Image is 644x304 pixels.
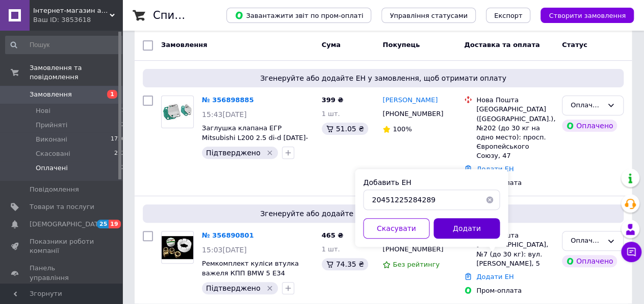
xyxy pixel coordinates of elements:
span: 1 шт. [322,110,340,118]
span: Оплачені [36,163,68,173]
a: Фото товару [161,231,194,264]
span: Повідомлення [30,185,79,194]
button: Експорт [486,8,531,23]
span: Експорт [494,12,523,19]
div: Пром-оплата [476,178,554,188]
div: Оплачено [562,120,617,132]
span: 12 [118,121,125,130]
a: № 356890801 [202,231,254,239]
span: 399 ₴ [322,96,344,104]
span: Cума [322,41,341,49]
button: Створити замовлення [540,8,634,23]
span: Покупець [382,41,420,49]
div: Нова Пошта [476,96,554,105]
span: 25 [97,220,109,228]
div: Ваш ID: 3853618 [33,15,122,25]
button: Додати [433,218,500,239]
span: 19 [109,220,120,228]
div: [PHONE_NUMBER] [380,107,445,121]
a: № 356898885 [202,96,254,104]
span: 15:03[DATE] [202,246,247,254]
div: [GEOGRAPHIC_DATA] ([GEOGRAPHIC_DATA].), №202 (до 30 кг на одно место): просп. Європейського Союзу... [476,105,554,160]
button: Скасувати [363,218,429,239]
span: 1 [107,90,117,99]
span: Без рейтингу [393,261,440,268]
span: Замовлення [30,90,72,99]
input: Пошук [5,36,126,54]
img: Фото товару [162,103,193,122]
span: Замовлення [161,41,207,49]
span: Управління статусами [390,12,468,19]
button: Чат з покупцем [621,242,641,262]
span: Інтернет-магазин автозапчатин "RPkits" [33,6,110,15]
button: Очистить [479,190,500,210]
span: Товари та послуги [30,202,94,212]
span: 2 [121,163,125,173]
div: 74.35 ₴ [322,258,368,270]
span: Згенеруйте або додайте ЕН у замовлення, щоб отримати оплату [147,208,620,219]
span: 1 [121,106,125,115]
svg: Видалити мітку [266,284,274,292]
span: Доставка та оплата [464,41,539,49]
div: Оплачено [562,255,617,267]
span: 272 [114,149,125,158]
span: [DEMOGRAPHIC_DATA] [30,220,105,229]
h1: Список замовлень [153,9,256,21]
div: Оплачено [571,236,603,246]
button: Завантажити звіт по пром-оплаті [226,8,371,23]
a: [PERSON_NAME] [382,96,437,105]
div: Пром-оплата [476,286,554,295]
a: Додати ЕН [476,273,513,280]
span: Скасовані [36,149,70,158]
label: Добавить ЕН [363,178,411,186]
span: 1726 [111,135,125,144]
span: 15:43[DATE] [202,110,247,119]
img: Фото товару [162,236,193,259]
div: Нова Пошта [476,231,554,240]
span: Прийняті [36,121,67,130]
span: Статус [562,41,587,49]
a: Ремкомплект куліси втулка важеля КПП BMW 5 E34 [202,260,299,277]
div: [PHONE_NUMBER] [380,243,445,256]
a: Додати ЕН [476,165,513,173]
span: Показники роботи компанії [30,237,94,255]
button: Управління статусами [381,8,476,23]
a: Фото товару [161,96,194,128]
a: Заглушка клапана ЕГР Mitsubishi L200 2.5 di-d [DATE]-[DATE] [202,124,308,151]
span: 1 шт. [322,245,340,253]
span: Створити замовлення [549,12,626,19]
span: Замовлення та повідомлення [30,63,122,82]
span: Нові [36,106,50,115]
span: Виконані [36,135,67,144]
span: Підтверджено [206,149,261,157]
span: Панель управління [30,264,94,282]
span: Згенеруйте або додайте ЕН у замовлення, щоб отримати оплату [147,73,620,83]
span: 100% [393,125,411,133]
span: 465 ₴ [322,231,344,239]
span: Завантажити звіт по пром-оплаті [235,11,363,20]
a: Створити замовлення [530,11,634,19]
svg: Видалити мітку [266,149,274,157]
div: Оплачено [571,100,603,111]
div: 51.05 ₴ [322,123,368,135]
div: [GEOGRAPHIC_DATA], №7 (до 30 кг): вул. [PERSON_NAME], 5 [476,240,554,268]
span: Підтверджено [206,284,261,292]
